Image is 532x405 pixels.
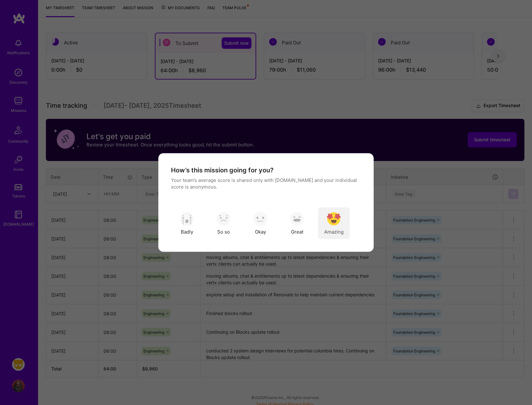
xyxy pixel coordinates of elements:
img: soso [290,212,304,226]
img: soso [217,212,231,226]
span: Okay [255,228,266,235]
p: Your team’s average score is shared only with [DOMAIN_NAME] and your individual score is anonymous. [171,177,361,190]
img: soso [253,212,267,226]
img: soso [180,212,194,226]
span: So so [217,228,230,235]
span: Badly [181,228,193,235]
span: Great [291,228,303,235]
img: soso [327,212,341,226]
h4: How’s this mission going for you? [171,166,274,174]
span: Amazing [324,228,344,235]
div: modal [158,153,374,252]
